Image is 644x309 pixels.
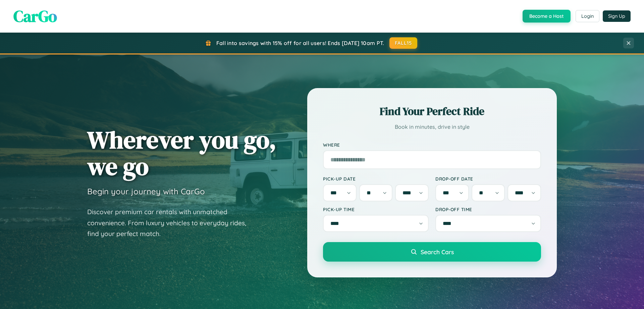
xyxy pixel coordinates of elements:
h2: Find Your Perfect Ride [323,104,541,119]
h1: Wherever you go, we go [87,126,276,180]
label: Pick-up Date [323,176,429,182]
button: Search Cars [323,242,541,262]
label: Pick-up Time [323,206,429,212]
label: Drop-off Time [435,206,541,212]
button: Become a Host [523,10,571,23]
label: Where [323,142,541,148]
span: Fall into savings with 15% off for all users! Ends [DATE] 10am PT. [216,40,384,46]
button: Sign Up [603,10,631,22]
button: Login [576,10,599,22]
button: FALL15 [389,37,418,49]
h3: Begin your journey with CarGo [87,186,205,196]
label: Drop-off Date [435,176,541,182]
span: Search Cars [421,248,454,256]
p: Book in minutes, drive in style [323,122,541,132]
span: CarGo [13,5,57,27]
p: Discover premium car rentals with unmatched convenience. From luxury vehicles to everyday rides, ... [87,206,255,239]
